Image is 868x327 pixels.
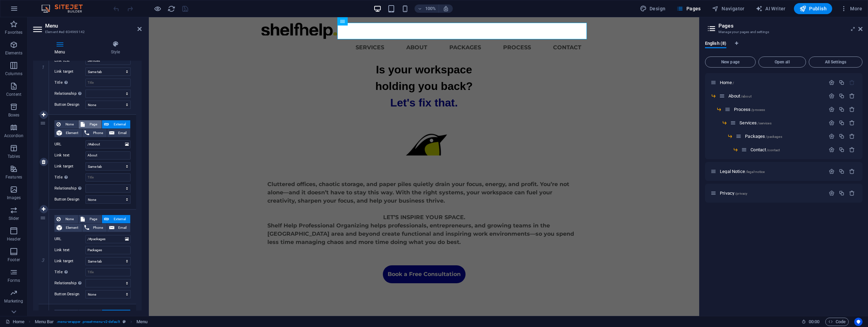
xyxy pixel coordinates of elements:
span: Element [64,224,80,232]
input: Title [85,79,131,87]
button: Click here to leave preview mode and continue editing [153,4,162,13]
button: New page [705,57,756,68]
div: Duplicate [839,120,845,126]
span: Navigator [712,5,745,12]
h2: Menu [45,23,142,29]
div: Services/services [737,121,825,125]
span: Click to select. Double-click to edit [35,318,54,326]
label: Relationship [54,279,85,287]
button: Phone [82,224,107,232]
span: None [63,310,76,318]
img: Editor Logo [40,4,91,13]
span: /contact [767,148,780,152]
span: Click to open page [750,147,780,152]
i: On resize automatically adjust zoom level to fit chosen device. [443,6,449,12]
span: . menu-wrapper .preset-menu-v2-default [57,318,120,326]
span: Pages [676,5,701,12]
input: Link text... [85,246,131,254]
input: URL... [85,235,131,243]
span: None [63,120,76,129]
div: Settings [829,168,835,174]
button: Pages [674,3,703,14]
p: Favorites [5,30,22,35]
label: Link target [54,68,85,76]
span: All Settings [812,60,859,64]
div: Remove [849,190,855,196]
span: Click to open page [745,134,782,139]
em: 1 [38,64,48,70]
input: Title [85,268,131,276]
span: Click to open page [720,191,747,196]
a: Click to cancel selection. Double-click to open Pages [6,318,24,326]
p: Elements [5,50,23,56]
span: English (8) [705,39,726,49]
span: /legal-notice [746,170,765,174]
p: Features [6,174,22,180]
button: AI Writer [753,3,788,14]
div: The startpage cannot be deleted [849,80,855,85]
button: Page [79,215,102,223]
button: None [54,310,78,318]
label: Link target [54,162,85,171]
button: 100% [415,4,439,13]
span: Click to open page [720,80,734,85]
button: External [102,120,130,129]
span: Publish [799,5,827,12]
h3: Manage your pages and settings [718,29,849,35]
div: Remove [849,168,855,174]
input: Link text... [85,57,131,65]
span: External [111,310,128,318]
label: Title [54,173,85,182]
span: Click to open page [728,93,752,99]
span: Page [87,215,100,223]
span: Email [116,129,128,137]
button: None [54,215,78,223]
span: /process [751,108,765,112]
span: /privacy [735,192,747,195]
i: Reload page [167,5,175,13]
input: URL... [85,140,131,149]
label: Relationship [54,90,85,98]
p: Boxes [8,112,20,118]
label: Relationship [54,184,85,193]
div: Settings [829,190,835,196]
span: None [63,215,76,223]
div: Duplicate [839,133,845,139]
label: URL [54,235,85,243]
p: Tables [8,154,20,159]
span: External [111,215,128,223]
p: Accordion [4,133,23,139]
span: New page [708,60,753,64]
span: : [814,319,815,324]
p: Content [6,92,21,97]
label: Link text [54,57,85,65]
button: Navigator [709,3,747,14]
p: Header [7,236,21,242]
div: Privacy/privacy [718,191,825,195]
span: / [733,81,734,85]
i: This element is a customizable preset [123,320,126,324]
div: Contact/contact [748,147,825,152]
h4: Style [89,41,142,55]
span: Email [116,224,128,232]
div: Duplicate [839,93,845,99]
button: Open all [758,57,806,68]
button: Email [107,224,130,232]
button: Phone [82,129,107,137]
label: Link target [54,257,85,265]
p: Slider [9,216,19,221]
div: Home/ [718,80,825,85]
span: Open all [762,60,803,64]
div: Settings [829,147,835,153]
button: Code [825,318,849,326]
div: Duplicate [839,168,845,174]
label: Title [54,79,85,87]
div: Process/process [732,107,825,112]
nav: breadcrumb [35,318,148,326]
span: Design [640,5,666,12]
button: External [102,310,130,318]
span: /about [741,94,752,98]
span: AI Writer [756,5,786,12]
div: Settings [829,106,835,112]
div: Duplicate [839,80,845,85]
